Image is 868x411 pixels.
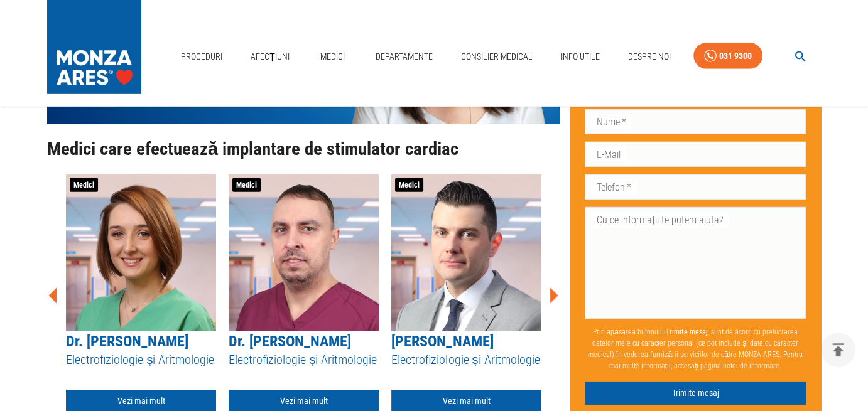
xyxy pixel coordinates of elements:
[456,44,538,70] a: Consilier Medical
[232,178,261,192] span: Medici
[693,43,762,70] a: 031 9300
[66,174,216,331] img: Dr. Iulia Popa
[556,44,605,70] a: Info Utile
[70,178,98,192] span: Medici
[666,328,708,336] b: Trimite mesaj
[395,178,423,192] span: Medici
[719,48,752,64] div: 031 9300
[229,351,379,368] h5: Electrofiziologie și Aritmologie
[371,44,438,70] a: Departamente
[176,44,227,70] a: Proceduri
[585,382,806,405] button: Trimite mesaj
[622,44,675,70] a: Despre Noi
[312,44,352,70] a: Medici
[66,351,216,368] h5: Electrofiziologie și Aritmologie
[66,333,188,350] a: Dr. [PERSON_NAME]
[821,333,855,367] button: delete
[585,321,806,376] p: Prin apăsarea butonului , sunt de acord cu prelucrarea datelor mele cu caracter personal (ce pot ...
[246,44,295,70] a: Afecțiuni
[229,333,351,350] a: Dr. [PERSON_NAME]
[229,174,379,331] img: Dr. George Răzvan Maxim
[391,333,493,350] a: [PERSON_NAME]
[47,139,560,159] h2: Medici care efectuează implantare de stimulator cardiac
[391,174,541,331] img: Dr. Andrei Radu
[391,351,541,368] h5: Electrofiziologie și Aritmologie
